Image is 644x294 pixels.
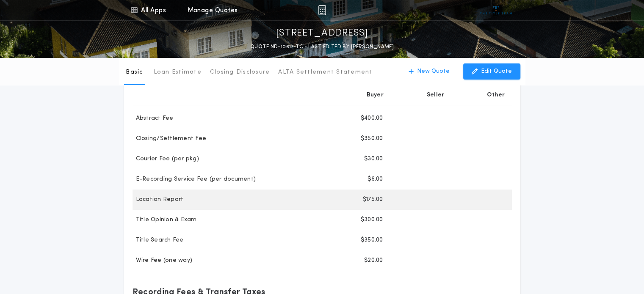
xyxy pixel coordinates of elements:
p: [STREET_ADDRESS] [276,27,368,40]
p: $350.00 [361,135,383,143]
p: New Quote [417,67,450,76]
p: Closing/Settlement Fee [133,135,207,143]
p: Wire Fee (one way) [133,256,193,265]
p: $300.00 [361,216,383,224]
p: Edit Quote [481,67,512,76]
p: Courier Fee (per pkg) [133,155,199,163]
p: Location Report [133,195,184,204]
p: Title Opinion & Exam [133,216,197,224]
p: Closing Disclosure [210,68,270,77]
p: $20.00 [364,256,383,265]
p: Loan Estimate [154,68,202,77]
p: E-Recording Service Fee (per document) [133,175,256,184]
p: $6.00 [368,175,383,184]
p: $400.00 [361,114,383,123]
p: Abstract Fee [133,114,174,123]
p: Other [487,91,505,99]
p: ALTA Settlement Statement [278,68,372,77]
p: Seller [427,91,445,99]
p: $30.00 [364,155,383,163]
p: Buyer [367,91,384,99]
img: vs-icon [480,6,512,14]
p: $175.00 [363,195,383,204]
button: Edit Quote [463,63,520,80]
img: img [318,5,326,15]
p: $350.00 [361,236,383,245]
button: New Quote [400,63,458,80]
p: QUOTE ND-10617-TC - LAST EDITED BY [PERSON_NAME] [250,43,394,51]
p: Title Search Fee [133,236,184,245]
p: Basic [126,68,143,77]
